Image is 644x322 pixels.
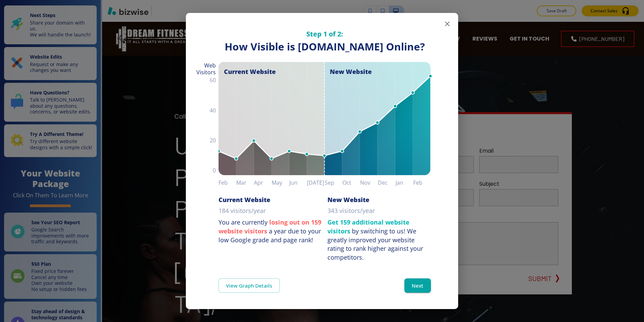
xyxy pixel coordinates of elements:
h6: May [272,178,289,187]
h6: Feb [219,178,236,187]
h6: Feb [413,178,431,187]
h6: Oct [342,178,360,187]
div: We greatly improved your website rating to rank higher against your competitors. [327,227,423,261]
h6: Dec [378,178,396,187]
a: View Graph Details [219,278,280,293]
strong: losing out on 159 website visitors [219,218,321,235]
p: 184 visitors/year [219,206,266,215]
p: You are currently a year due to your low Google grade and page rank! [219,218,322,244]
h6: Sep [325,178,342,187]
h6: Apr [254,178,272,187]
h6: Mar [236,178,254,187]
p: by switching to us! [327,218,431,262]
h6: Current Website [219,196,270,204]
strong: Get 159 additional website visitors [327,218,409,235]
h6: Nov [360,178,378,187]
h6: [DATE] [307,178,325,187]
button: Next [404,278,431,293]
h6: New Website [327,196,369,204]
h6: Jan [396,178,413,187]
h6: Jun [289,178,307,187]
p: 343 visitors/year [327,206,375,215]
